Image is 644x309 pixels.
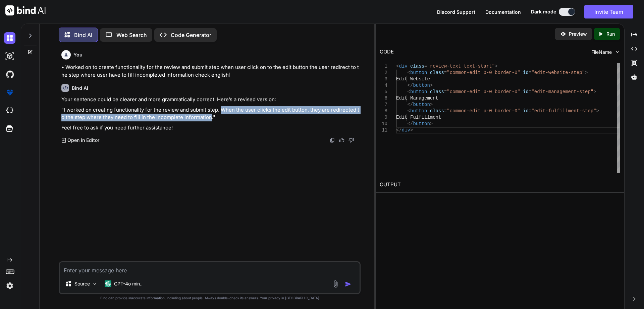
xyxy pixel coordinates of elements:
[430,89,444,94] span: class
[74,280,90,287] p: Source
[531,8,556,15] span: Dark mode
[330,138,335,143] img: copy
[4,105,15,116] img: cloudideIcon
[523,70,529,75] span: id
[380,48,394,56] div: CODE
[380,114,387,121] div: 9
[396,127,402,133] span: </
[531,89,593,94] span: "edit-management-step"
[407,83,413,88] span: </
[447,89,520,94] span: "common-edit p-0 border-0"
[430,83,432,88] span: >
[485,9,521,15] span: Documentation
[424,64,427,69] span: =
[339,138,344,143] img: like
[407,121,413,126] span: </
[413,83,430,88] span: button
[444,89,447,94] span: =
[92,281,98,287] img: Pick Models
[430,121,432,126] span: >
[427,64,495,69] span: "review-text text-start"
[410,89,427,94] span: button
[61,106,359,121] p: "I worked on creating functionality for the review and submit step. When the user clicks the edit...
[591,49,612,55] span: FileName
[380,95,387,102] div: 6
[407,102,413,107] span: </
[407,89,410,94] span: <
[523,108,529,114] span: id
[5,5,46,15] img: Bind AI
[410,64,424,69] span: class
[61,124,359,132] p: Feel free to ask if you need further assistance!
[413,102,430,107] span: button
[348,138,354,143] img: dislike
[105,280,111,287] img: GPT-4o mini
[380,108,387,114] div: 8
[59,296,361,301] p: Bind can provide inaccurate information, including about people. Always double-check its answers....
[380,89,387,95] div: 5
[444,70,447,75] span: =
[584,5,633,18] button: Invite Team
[430,108,444,114] span: class
[380,127,387,133] div: 11
[73,51,83,58] h6: You
[606,31,615,37] p: Run
[380,82,387,89] div: 4
[410,108,427,114] span: button
[399,64,407,69] span: div
[4,69,15,80] img: githubDark
[430,70,444,75] span: class
[410,127,413,133] span: >
[401,127,410,133] span: div
[523,89,529,94] span: id
[116,31,147,39] p: Web Search
[531,108,596,114] span: "edit-fulfillment-step"
[413,121,430,126] span: button
[72,85,88,91] h6: Bind AI
[447,108,520,114] span: "common-edit p-0 border-0"
[593,89,596,94] span: >
[380,63,387,70] div: 1
[396,115,441,120] span: Edit Fulfillment
[529,108,531,114] span: =
[380,70,387,76] div: 2
[332,280,339,288] img: attachment
[4,32,15,44] img: darkChat
[61,64,359,79] p: • Worked on to create functionality for the review and submit step when user click on to the edit...
[485,8,521,15] button: Documentation
[4,87,15,98] img: premium
[171,31,211,39] p: Code Generator
[114,280,143,287] p: GPT-4o min..
[495,64,497,69] span: >
[67,137,99,144] p: Open in Editor
[4,50,15,62] img: darkAi-studio
[376,177,624,193] h2: OUTPUT
[410,70,427,75] span: button
[396,76,430,82] span: Edit Website
[596,108,599,114] span: >
[437,9,475,15] span: Discord Support
[614,49,620,55] img: chevron down
[444,108,447,114] span: =
[380,121,387,127] div: 10
[569,31,587,37] p: Preview
[380,76,387,82] div: 3
[430,102,432,107] span: >
[74,31,92,39] p: Bind AI
[560,31,566,37] img: preview
[585,70,588,75] span: >
[529,89,531,94] span: =
[4,280,15,292] img: settings
[61,96,359,104] p: Your sentence could be clearer and more grammatically correct. Here’s a revised version:
[396,95,438,101] span: Edit Management
[529,70,531,75] span: =
[345,281,352,287] img: icon
[447,70,520,75] span: "common-edit p-0 border-0"
[407,70,410,75] span: <
[380,102,387,108] div: 7
[437,8,475,15] button: Discord Support
[407,108,410,114] span: <
[396,64,399,69] span: <
[531,70,585,75] span: "edit-website-step"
